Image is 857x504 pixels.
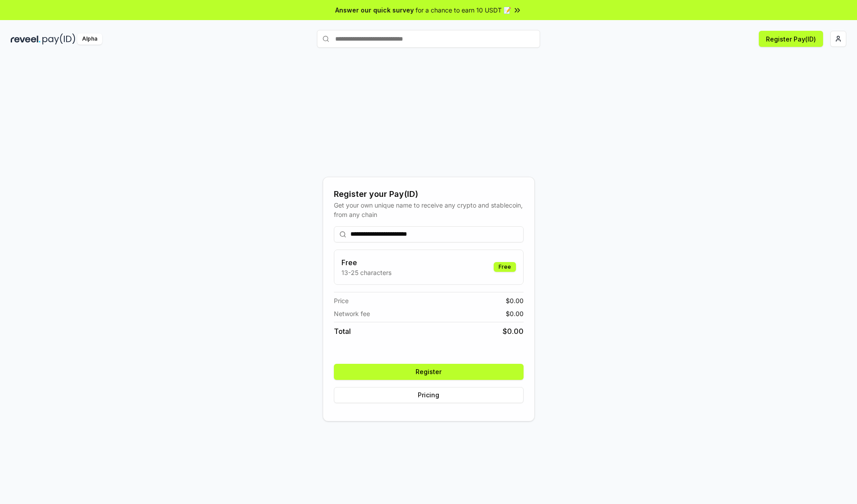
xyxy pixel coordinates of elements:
[416,5,511,15] span: for a chance to earn 10 USDT 📝
[506,309,524,318] span: $ 0.00
[334,387,524,403] button: Pricing
[503,326,524,337] span: $ 0.00
[77,33,102,45] div: Alpha
[334,326,351,337] span: Total
[334,296,349,305] span: Price
[334,364,524,380] button: Register
[334,309,370,318] span: Network fee
[11,33,41,45] img: reveel_dark
[334,200,524,219] div: Get your own unique name to receive any crypto and stablecoin, from any chain
[42,33,75,45] img: pay_id
[334,188,524,200] div: Register your Pay(ID)
[494,262,516,272] div: Free
[759,31,823,47] button: Register Pay(ID)
[341,268,391,277] p: 13-25 characters
[341,257,391,268] h3: Free
[506,296,524,305] span: $ 0.00
[335,5,414,15] span: Answer our quick survey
